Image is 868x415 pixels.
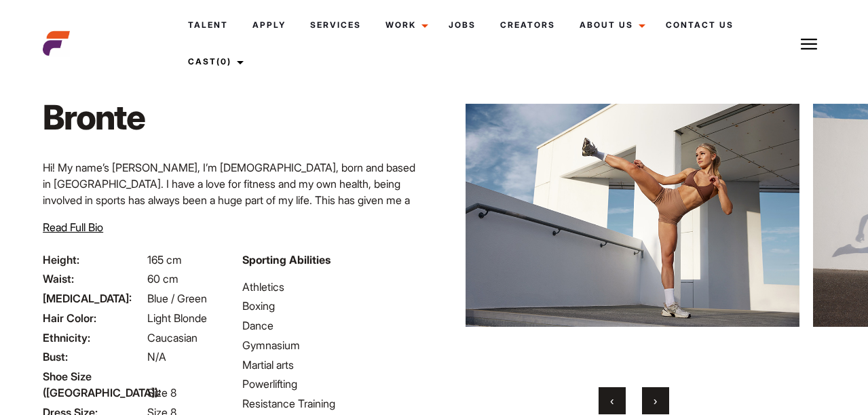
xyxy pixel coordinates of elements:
span: Bust: [43,349,145,365]
a: Services [298,7,373,43]
img: Burger icon [801,36,817,52]
li: Gymnasium [242,337,426,353]
li: Resistance Training [242,395,426,412]
li: Athletics [242,279,426,295]
span: Ethnicity: [43,330,145,346]
img: IMG_8067 [466,60,799,371]
img: cropped-aefm-brand-fav-22-square.png [43,30,70,57]
span: (0) [216,56,231,66]
span: Blue / Green [147,292,207,305]
button: Read Full Bio [43,219,103,235]
p: Hi! My name’s [PERSON_NAME], I’m [DEMOGRAPHIC_DATA], born and based in [GEOGRAPHIC_DATA]. I have ... [43,159,426,241]
li: Dance [242,317,426,334]
span: Waist: [43,271,145,287]
span: Height: [43,252,145,268]
strong: Sporting Abilities [242,253,331,266]
a: Contact Us [654,7,746,43]
li: Boxing [242,298,426,314]
span: Next [654,394,657,408]
a: Creators [488,7,567,43]
span: Light Blonde [147,311,207,325]
h1: Bronte [43,97,153,138]
span: Hair Color: [43,310,145,326]
li: Martial arts [242,357,426,373]
a: Work [373,7,436,43]
span: Shoe Size ([GEOGRAPHIC_DATA]): [43,368,145,401]
span: [MEDICAL_DATA]: [43,290,145,307]
a: Cast(0) [176,43,252,80]
span: N/A [147,350,166,363]
a: Jobs [436,7,488,43]
a: Talent [176,7,240,43]
span: Read Full Bio [43,220,103,234]
span: Caucasian [147,331,197,344]
span: 165 cm [147,253,182,266]
a: About Us [567,7,654,43]
span: Size 8 [147,386,176,399]
a: Apply [240,7,298,43]
span: Previous [610,394,614,408]
li: Powerlifting [242,376,426,392]
span: 60 cm [147,272,178,285]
